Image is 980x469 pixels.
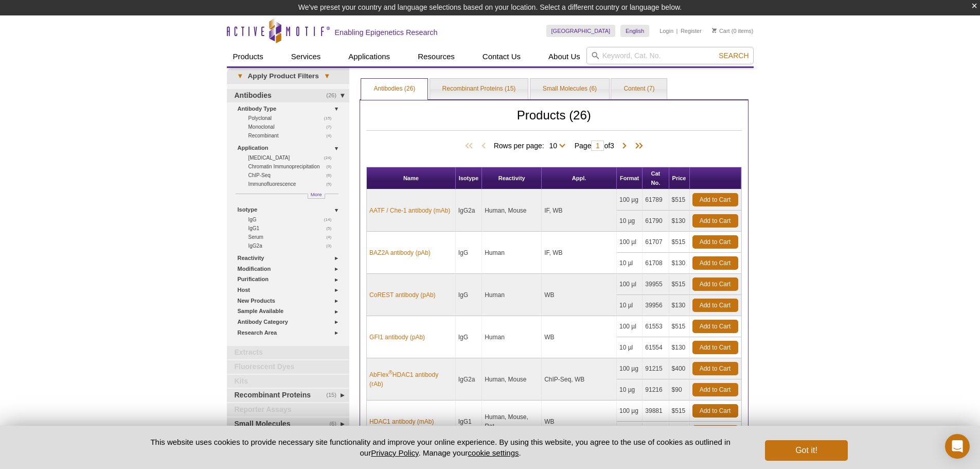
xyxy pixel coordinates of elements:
[542,358,617,401] td: ChIP-Seq, WB
[669,189,690,211] td: $515
[456,232,483,274] td: IgG
[692,256,738,270] a: Add to Cart
[232,72,248,81] span: ▾
[643,189,669,211] td: 61789
[456,274,483,316] td: IgG
[692,214,738,228] a: Add to Cart
[669,337,690,358] td: $130
[617,422,643,443] td: 10 µg
[643,167,669,189] th: Cat No.
[712,27,730,34] a: Cart
[238,274,344,285] a: Purification
[248,215,337,224] a: (14)IgG
[248,171,337,180] a: (6)ChIP-Seq
[366,111,741,131] h2: Products (26)
[369,370,453,389] a: AbFlex®HDAC1 antibody (rAb)
[660,27,673,34] a: Login
[643,274,669,295] td: 39955
[542,167,617,189] th: Appl.
[643,211,669,232] td: 61790
[369,333,425,342] a: GFI1 antibody (pAb)
[311,190,322,199] span: More
[369,248,431,257] a: BAZ2A antibody (pAb)
[542,47,586,66] a: About Us
[692,341,738,354] a: Add to Cart
[643,337,669,358] td: 61554
[546,25,616,37] a: [GEOGRAPHIC_DATA]
[238,317,344,327] a: Antibody Category
[617,401,643,422] td: 100 µg
[227,403,350,416] a: Reporter Assays
[617,189,643,211] td: 100 µg
[248,224,337,233] a: (5)IgG1
[369,206,450,215] a: AATF / Che-1 antibody (mAb)
[617,167,643,189] th: Format
[326,224,337,233] span: (5)
[630,141,645,151] span: Last Page
[611,79,667,99] a: Content (7)
[692,235,738,249] a: Add to Cart
[478,141,489,151] span: Previous Page
[326,171,337,180] span: (6)
[617,295,643,316] td: 10 µl
[227,47,270,66] a: Products
[712,28,717,33] img: Your Cart
[669,379,690,401] td: $90
[669,422,690,443] td: $130
[476,47,527,66] a: Contact Us
[617,211,643,232] td: 10 µg
[617,253,643,274] td: 10 µl
[669,274,690,295] td: $515
[227,360,350,374] a: Fluorescent Dyes
[669,401,690,422] td: $515
[617,274,643,295] td: 100 µl
[716,51,752,60] button: Search
[669,316,690,337] td: $515
[369,290,436,300] a: CoREST antibody (pAb)
[326,233,337,241] span: (4)
[945,434,970,459] div: Open Intercom Messenger
[610,142,614,150] span: 3
[326,89,342,102] span: (26)
[238,204,344,215] a: Isotype
[238,327,344,338] a: Research Area
[676,25,678,37] li: |
[482,401,542,443] td: Human, Mouse, Rat
[617,379,643,401] td: 10 µg
[482,358,542,401] td: Human, Mouse
[326,180,337,188] span: (5)
[719,51,749,60] span: Search
[643,358,669,379] td: 91215
[669,295,690,316] td: $130
[669,232,690,253] td: $515
[248,162,337,171] a: (9)Chromatin Immunoprecipitation
[227,68,350,84] a: ▾Apply Product Filters▾
[542,189,617,232] td: IF, WB
[542,274,617,316] td: WB
[324,153,337,162] span: (24)
[482,316,542,358] td: Human
[643,253,669,274] td: 61708
[692,277,738,291] a: Add to Cart
[308,194,325,199] a: More
[643,401,669,422] td: 39881
[643,316,669,337] td: 61553
[482,274,542,316] td: Human
[430,79,528,99] a: Recombinant Proteins (15)
[617,337,643,358] td: 10 µl
[643,232,669,253] td: 61707
[342,47,396,66] a: Applications
[367,167,456,189] th: Name
[388,370,392,375] sup: ®
[456,316,483,358] td: IgG
[712,25,754,37] li: (0 items)
[542,401,617,443] td: WB
[692,362,738,375] a: Add to Cart
[643,422,669,443] td: 39882
[326,162,337,171] span: (9)
[482,167,542,189] th: Reactivity
[227,389,350,402] a: (15)Recombinant Proteins
[463,141,478,151] span: First Page
[692,404,738,418] a: Add to Cart
[456,358,483,401] td: IgG2a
